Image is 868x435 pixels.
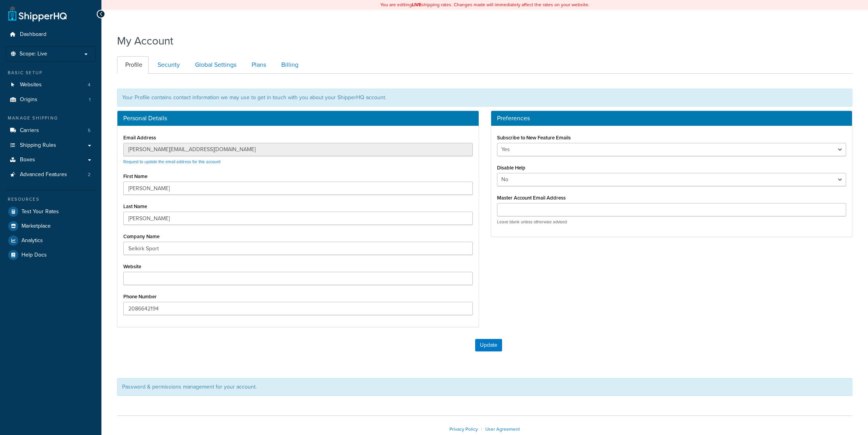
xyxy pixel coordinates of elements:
[123,234,160,239] label: Company Name
[20,31,46,38] span: Dashboard
[20,82,42,88] span: Websites
[6,153,96,167] a: Boxes
[485,426,520,433] a: User Agreement
[88,171,91,178] span: 2
[6,93,96,107] a: Origins 1
[117,378,852,396] div: Password & permissions management for your account.
[123,159,220,165] a: Request to update the email address for this account
[20,96,37,103] span: Origins
[117,89,852,107] div: Your Profile contains contact information we may use to get in touch with you about your ShipperH...
[6,248,96,262] a: Help Docs
[6,123,96,138] li: Carriers
[20,142,56,149] span: Shipping Rules
[89,96,91,103] span: 1
[6,138,96,153] a: Shipping Rules
[149,56,186,74] a: Security
[6,196,96,203] div: Resources
[412,1,421,8] b: LIVE
[123,203,147,209] label: Last Name
[6,168,96,182] li: Advanced Features
[6,78,96,92] a: Websites 4
[123,173,147,179] label: First Name
[273,56,305,74] a: Billing
[123,115,473,122] h3: Personal Details
[123,135,156,141] label: Email Address
[123,264,141,269] label: Website
[6,168,96,182] a: Advanced Features 2
[117,33,173,48] h1: My Account
[21,223,51,230] span: Marketplace
[20,51,47,57] span: Scope: Live
[6,93,96,107] li: Origins
[6,234,96,248] a: Analytics
[6,78,96,92] li: Websites
[88,127,91,134] span: 5
[449,426,478,433] a: Privacy Policy
[6,123,96,138] a: Carriers 5
[21,252,47,259] span: Help Docs
[20,171,67,178] span: Advanced Features
[475,339,502,351] button: Update
[6,205,96,219] a: Test Your Rates
[20,157,35,163] span: Boxes
[20,127,39,134] span: Carriers
[497,135,571,141] label: Subscribe to New Feature Emails
[21,209,59,215] span: Test Your Rates
[6,219,96,233] a: Marketplace
[497,165,525,171] label: Disable Help
[123,294,157,300] label: Phone Number
[481,426,482,433] span: |
[8,6,67,21] a: ShipperHQ Home
[497,115,847,122] h3: Preferences
[243,56,272,74] a: Plans
[88,82,91,88] span: 4
[6,27,96,42] a: Dashboard
[6,70,96,76] div: Basic Setup
[117,56,149,74] a: Profile
[187,56,243,74] a: Global Settings
[6,115,96,121] div: Manage Shipping
[497,219,847,225] p: Leave blank unless otherwise advised
[21,237,43,244] span: Analytics
[497,195,566,201] label: Master Account Email Address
